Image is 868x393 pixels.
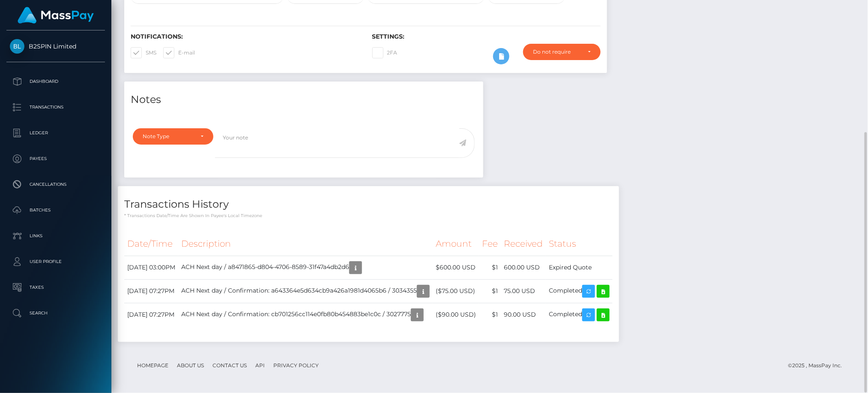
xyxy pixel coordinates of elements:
[501,279,546,303] td: 75.00 USD
[546,279,613,303] td: Completed
[479,256,501,279] td: $1
[131,92,477,107] h4: Notes
[546,303,613,326] td: Completed
[10,152,102,165] p: Payees
[546,256,613,279] td: Expired Quote
[18,7,94,24] img: MassPay Logo
[10,127,102,139] p: Ledger
[501,303,546,326] td: 90.00 USD
[479,279,501,303] td: $1
[124,303,178,326] td: [DATE] 07:27PM
[143,133,194,140] div: Note Type
[10,281,102,294] p: Taxes
[10,204,102,217] p: Batches
[124,212,613,219] p: * Transactions date/time are shown in payee's local timezone
[6,97,105,118] a: Transactions
[131,47,156,58] label: SMS
[124,232,178,256] th: Date/Time
[124,279,178,303] td: [DATE] 07:27PM
[10,255,102,268] p: User Profile
[10,39,24,54] img: B2SPIN Limited
[788,361,849,370] div: © 2025 , MassPay Inc.
[178,279,433,303] td: ACH Next day / Confirmation: a643364e5d634cb9a426a1981d4065b6 / 3034355
[6,251,105,272] a: User Profile
[372,47,398,58] label: 2FA
[479,232,501,256] th: Fee
[174,359,207,372] a: About Us
[6,148,105,169] a: Payees
[479,303,501,326] td: $1
[433,303,479,326] td: ($90.00 USD)
[270,359,322,372] a: Privacy Policy
[124,197,613,212] h4: Transactions History
[124,256,178,279] td: [DATE] 03:00PM
[433,256,479,279] td: $600.00 USD
[10,307,102,320] p: Search
[501,256,546,279] td: 600.00 USD
[6,200,105,221] a: Batches
[6,302,105,324] a: Search
[533,48,581,55] div: Do not require
[131,33,359,40] h6: Notifications:
[372,33,601,40] h6: Settings:
[6,277,105,298] a: Taxes
[6,71,105,92] a: Dashboard
[10,101,102,114] p: Transactions
[523,44,601,60] button: Do not require
[134,359,172,372] a: Homepage
[133,128,213,145] button: Note Type
[252,359,268,372] a: API
[10,75,102,88] p: Dashboard
[178,232,433,256] th: Description
[6,42,105,50] span: B2SPIN Limited
[10,230,102,242] p: Links
[6,122,105,144] a: Ledger
[546,232,613,256] th: Status
[10,178,102,191] p: Cancellations
[433,232,479,256] th: Amount
[178,303,433,326] td: ACH Next day / Confirmation: cb701256cc114e0fb80b454883be1c0c / 3027775
[6,225,105,247] a: Links
[163,47,195,58] label: E-mail
[433,279,479,303] td: ($75.00 USD)
[178,256,433,279] td: ACH Next day / a8471865-d804-4706-8589-31f47a4db2d6
[6,174,105,195] a: Cancellations
[209,359,250,372] a: Contact Us
[501,232,546,256] th: Received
